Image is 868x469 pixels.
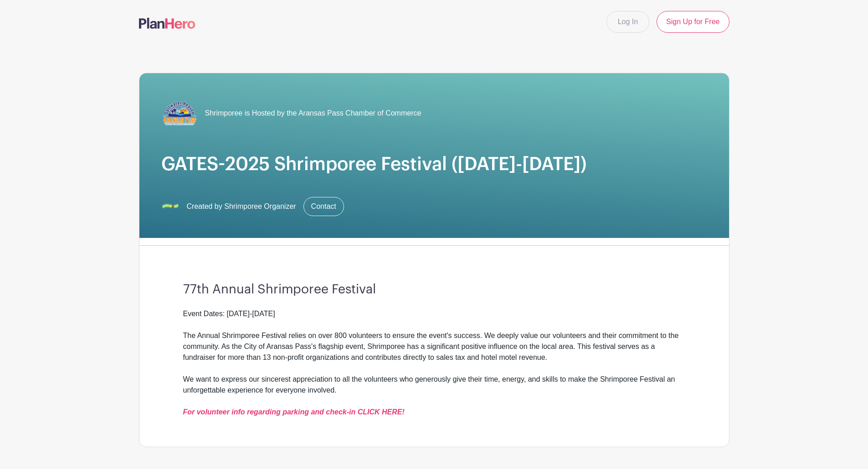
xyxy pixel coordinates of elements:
img: logo-507f7623f17ff9eddc593b1ce0a138ce2505c220e1c5a4e2b4648c50719b7d32.svg [139,18,195,29]
div: Event Dates: [DATE]-[DATE] The Annual Shrimporee Festival relies on over 800 volunteers to ensure... [183,308,685,374]
a: Log In [606,11,649,33]
span: Shrimporee is Hosted by the Aransas Pass Chamber of Commerce [205,108,421,119]
h1: GATES-2025 Shrimporee Festival ([DATE]-[DATE]) [161,153,707,175]
h3: 77th Annual Shrimporee Festival [183,282,685,298]
span: Created by Shrimporee Organizer [187,201,296,212]
img: Shrimporee%20Logo.png [161,197,180,216]
a: Sign Up for Free [657,11,729,33]
a: For volunteer info regarding parking and check-in CLICK HERE! [183,408,405,416]
a: Contact [303,197,344,216]
img: APCOC%20Trimmed%20Logo.png [161,95,198,131]
div: We want to express our sincerest appreciation to all the volunteers who generously give their tim... [183,374,685,418]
